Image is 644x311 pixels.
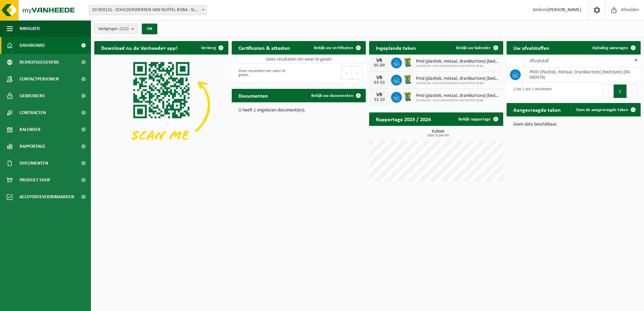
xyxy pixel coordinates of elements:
td: Geen resultaten om weer te geven [232,55,366,64]
h2: Download nu de Vanheede+ app! [94,41,184,54]
span: Contactpersonen [20,71,59,88]
span: Bekijk uw documenten [311,94,353,98]
span: 10-959131 - SCHILDERWERKEN VAN NUFFEL BVBA - SINT-LIEVENS-HOUTEM [89,5,207,15]
span: Kalender [20,121,40,138]
span: Bedrijfsgegevens [20,54,59,71]
button: Next [352,66,362,80]
div: Geen resultaten om weer te geven [235,66,295,80]
h3: Kubiek [373,129,503,137]
h2: Certificaten & attesten [232,41,297,54]
strong: [PERSON_NAME] [548,7,581,12]
button: 1 [614,84,627,98]
td: PMD (Plastiek, Metaal, Drankkartons) (bedrijven) (04-000978) [524,67,641,82]
span: Ophaling aanvragen [592,46,628,50]
div: 05-09 [373,63,386,68]
span: Pmd (plastiek, metaal, drankkartons) (bedrijven) [416,93,500,99]
button: Next [627,84,637,98]
div: 31-10 [373,98,386,102]
img: WB-0240-HPE-GN-51 [402,91,413,102]
a: Ophaling aanvragen [587,41,640,55]
p: Geen data beschikbaar. [513,122,634,127]
span: 2025: 0,240 m3 [373,134,503,137]
h2: Uw afvalstoffen [507,41,556,54]
button: Previous [603,84,614,98]
span: 10-959130 - SCHILDERWERKEN VAN NUFFEL BVBA [416,99,500,103]
div: VR [373,75,386,80]
div: 03-10 [373,80,386,85]
a: Toon de aangevraagde taken [571,103,640,116]
span: Bekijk uw kalender [456,46,491,50]
div: VR [373,58,386,63]
span: 10-959130 - SCHILDERWERKEN VAN NUFFEL BVBA [416,64,500,68]
a: Bekijk rapportage [453,112,503,126]
span: Verberg [201,46,216,50]
span: Pmd (plastiek, metaal, drankkartons) (bedrijven) [416,59,500,64]
span: Contracten [20,104,46,121]
span: Dashboard [20,37,45,54]
span: 10-959130 - SCHILDERWERKEN VAN NUFFEL BVBA [416,81,500,85]
span: Afvalstof [529,58,549,64]
button: Previous [341,66,352,80]
span: Pmd (plastiek, metaal, drankkartons) (bedrijven) [416,76,500,81]
span: Acceptatievoorwaarden [20,188,74,205]
h2: Ingeplande taken [369,41,423,54]
span: Gebruikers [20,88,45,104]
button: Verberg [196,41,228,55]
span: Bekijk uw certificaten [314,46,353,50]
span: Rapportage [20,138,45,155]
h2: Documenten [232,89,275,102]
div: 1 tot 1 van 1 resultaten [510,84,552,99]
span: 10-959131 - SCHILDERWERKEN VAN NUFFEL BVBA - SINT-LIEVENS-HOUTEM [89,5,206,15]
a: Bekijk uw documenten [306,89,365,102]
img: Download de VHEPlus App [94,55,228,155]
button: Vestigingen(2/2) [94,24,138,34]
img: WB-0240-HPE-GN-51 [402,74,413,85]
span: Navigatie [20,20,40,37]
div: VR [373,92,386,98]
h2: Aangevraagde taken [507,103,568,116]
count: (2/2) [120,27,129,31]
span: Documenten [20,155,48,172]
button: OK [142,24,157,34]
p: U heeft 1 ongelezen document(en). [238,108,359,113]
img: WB-0240-HPE-GN-51 [402,57,413,68]
h2: Rapportage 2025 / 2024 [369,112,438,126]
span: Product Shop [20,172,50,188]
span: Toon de aangevraagde taken [576,108,628,112]
a: Bekijk uw kalender [451,41,503,55]
span: Vestigingen [98,24,129,34]
a: Bekijk uw certificaten [309,41,365,55]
